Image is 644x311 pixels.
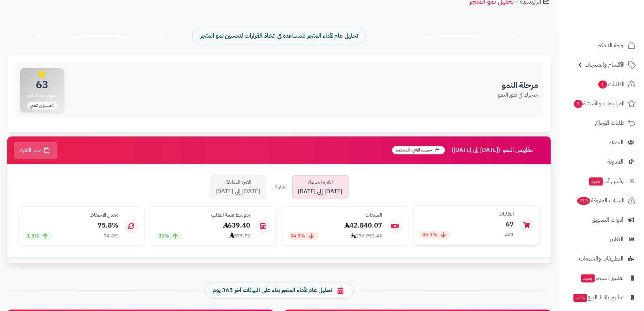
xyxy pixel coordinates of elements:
[24,212,118,218] h4: معدل الاحتفاظ
[298,187,343,196] span: [DATE] إلى [DATE]
[573,294,587,302] span: جديد
[225,179,252,186] span: الفترة السابقة:
[563,231,640,248] a: التقارير
[288,221,382,230] div: 42,840.07
[392,146,445,154] span: حسب الفترة المحددة
[563,211,640,229] a: أدوات التسويق
[595,118,625,128] span: طلبات الإرجاع
[594,6,637,22] img: logo-2.png
[563,250,640,267] a: التطبيقات والخدمات
[588,176,624,186] span: وآتس آب
[563,192,640,209] a: السلات المتروكة213
[351,232,382,240] div: 276,953.45
[598,40,625,50] span: لوحة التحكم
[200,32,358,40] span: تحليل عام لأداء المتجر للمساعدة في اتخاذ القرارات لتحسين نمو المتجر
[25,91,59,100] span: تقييم نمو المتجر
[563,172,640,190] a: وآتس آبجديد
[419,220,514,229] div: 67
[581,274,595,282] span: جديد
[104,233,118,240] div: 74.8%
[579,254,624,264] span: التطبيقات والخدمات
[25,80,59,90] span: 63
[563,37,640,54] a: لوحة التحكم
[610,234,624,244] span: التقارير
[598,80,607,89] span: 1
[498,81,538,90] h3: مرحلة النمو
[27,102,57,109] span: المستوى فضي
[213,286,332,295] span: تحليل عام لأداء المتجر بناء على البيانات آخر 365 يوم
[498,91,538,99] p: متجرك في طور النمو
[422,232,437,239] span: 86.1%
[452,147,500,154] span: ([DATE] إلى [DATE])
[573,100,583,108] span: 1
[576,196,591,205] span: 213
[563,289,640,306] a: تطبيق نقاط البيعجديد
[308,179,333,186] span: الفترة الحالية:
[563,114,640,132] a: طلبات الإرجاع
[563,134,640,151] a: العملاء
[563,269,640,287] a: تطبيق المتجرجديد
[573,98,625,109] span: المراجعات والأسئلة
[576,195,625,206] span: السلات المتروكة
[607,157,624,167] span: المدونة
[563,95,640,112] a: المراجعات والأسئلة1
[592,215,624,225] span: أدوات التسويق
[156,212,250,218] h4: متوسط قيمة الطلب
[563,75,640,93] a: الطلبات1
[27,233,39,240] span: 1.3%
[580,273,624,283] span: تطبيق المتجر
[598,79,625,89] span: الطلبات
[584,60,625,70] span: الأقسام والمنتجات
[288,212,382,218] h4: المبيعات
[156,221,250,230] div: 639.40
[216,187,260,196] span: [DATE] إلى [DATE]
[563,153,640,171] a: المدونة
[589,177,603,186] span: جديد
[609,137,624,147] span: العملاء
[392,146,545,154] h3: مقاييس النمو
[505,232,514,239] div: 481
[272,183,287,191] div: مقارنة بـ
[229,232,251,240] div: 575.79
[573,292,624,303] span: تطبيق نقاط البيع
[291,233,305,240] span: 84.5%
[419,211,514,217] h4: الطلبات
[14,142,57,159] button: تغيير الفترة
[159,233,169,240] span: 11%
[24,221,118,230] div: 75.8%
